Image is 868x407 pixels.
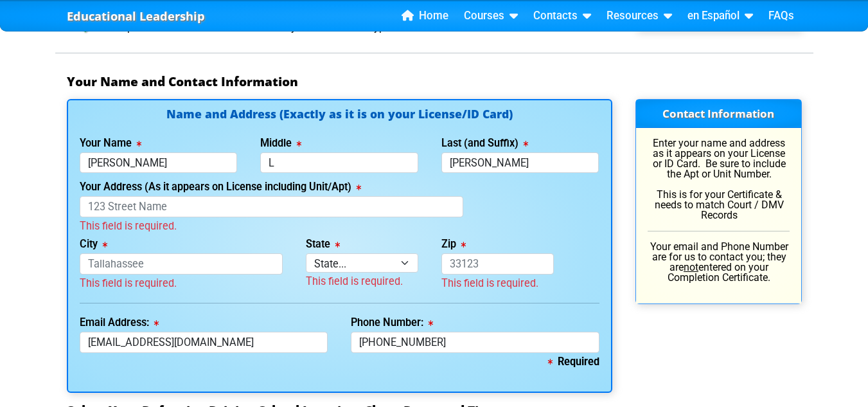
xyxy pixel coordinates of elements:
div: This field is required. [441,275,554,293]
label: Email Address: [80,318,159,328]
input: 33123 [441,253,554,275]
label: Your Address (As it appears on License including Unit/Apt) [80,182,361,192]
input: Tallahassee [80,253,283,275]
h4: Name and Address (Exactly as it is on your License/ID Card) [80,109,599,120]
label: Your Name [80,138,141,149]
input: myname@domain.com [80,332,328,353]
label: State [306,239,340,249]
a: Home [396,6,454,26]
input: First Name [80,152,238,174]
input: Last Name [441,152,599,174]
a: Resources [601,6,677,26]
a: Courses [459,6,523,26]
a: en Español [682,6,758,26]
label: Last (and Suffix) [441,138,528,149]
a: Educational Leadership [67,6,205,27]
input: 123 Street Name [80,196,464,217]
h3: Your Name and Contact Information [67,74,802,89]
a: Contacts [528,6,596,26]
u: not [684,261,698,273]
input: Where we can reach you [351,332,599,353]
div: This field is required. [80,217,464,235]
label: Phone Number: [351,318,433,328]
p: Enter your name and address as it appears on your License or ID Card. Be sure to include the Apt ... [648,138,790,221]
label: Zip [441,239,466,249]
p: Your email and Phone Number are for us to contact you; they are entered on your Completion Certif... [648,242,790,283]
b: Required [548,356,599,368]
div: This field is required. [306,273,418,291]
label: City [80,239,107,249]
a: FAQs [763,6,799,26]
h3: Contact Information [636,100,801,128]
input: Middle Name [260,152,418,174]
div: This field is required. [80,275,283,293]
label: Middle [260,138,301,149]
